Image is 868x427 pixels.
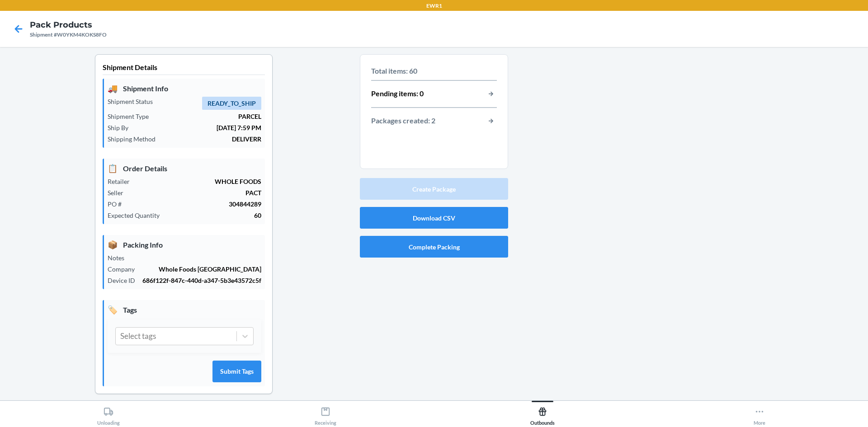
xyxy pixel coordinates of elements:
[108,239,261,251] p: Packing Info
[108,112,156,121] p: Shipment Type
[167,211,261,220] p: 60
[163,134,261,144] p: DELIVERR
[129,199,261,209] p: 304844289
[108,211,167,220] p: Expected Quantity
[108,264,142,274] p: Company
[217,401,434,426] button: Receiving
[108,134,163,144] p: Shipping Method
[530,403,555,426] div: Outbounds
[108,253,132,263] p: Notes
[156,112,261,121] p: PARCEL
[108,162,261,174] p: Order Details
[434,401,651,426] button: Outbounds
[371,88,424,100] p: Pending items: 0
[103,62,265,75] p: Shipment Details
[108,162,118,174] span: 📋
[97,403,120,426] div: Unloading
[108,239,118,251] span: 📦
[212,361,261,382] button: Submit Tags
[120,330,156,342] div: Select tags
[754,403,765,426] div: More
[142,276,261,285] p: 686f122f-847c-440d-a347-5b3e43572c5f
[651,401,868,426] button: More
[108,199,129,209] p: PO #
[108,304,118,316] span: 🏷️
[136,123,261,132] p: [DATE] 7:59 PM
[142,264,261,274] p: Whole Foods [GEOGRAPHIC_DATA]
[360,178,508,200] button: Create Package
[30,19,107,31] h4: Pack Products
[108,188,131,197] p: Seller
[485,88,497,100] button: button-view-pending-items
[426,2,442,10] p: EWR1
[360,236,508,258] button: Complete Packing
[108,276,142,285] p: Device ID
[360,207,508,229] button: Download CSV
[108,123,136,132] p: Ship By
[485,115,497,127] button: button-view-packages-created
[108,97,160,106] p: Shipment Status
[137,177,261,186] p: WHOLE FOODS
[202,97,261,110] span: READY_TO_SHIP
[131,188,261,197] p: PACT
[108,82,261,94] p: Shipment Info
[371,66,497,76] p: Total items: 60
[371,115,435,127] p: Packages created: 2
[315,403,336,426] div: Receiving
[108,82,118,94] span: 🚚
[108,177,137,186] p: Retailer
[30,31,107,39] div: Shipment #W0YKM4KOKS8FO
[108,304,261,316] p: Tags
